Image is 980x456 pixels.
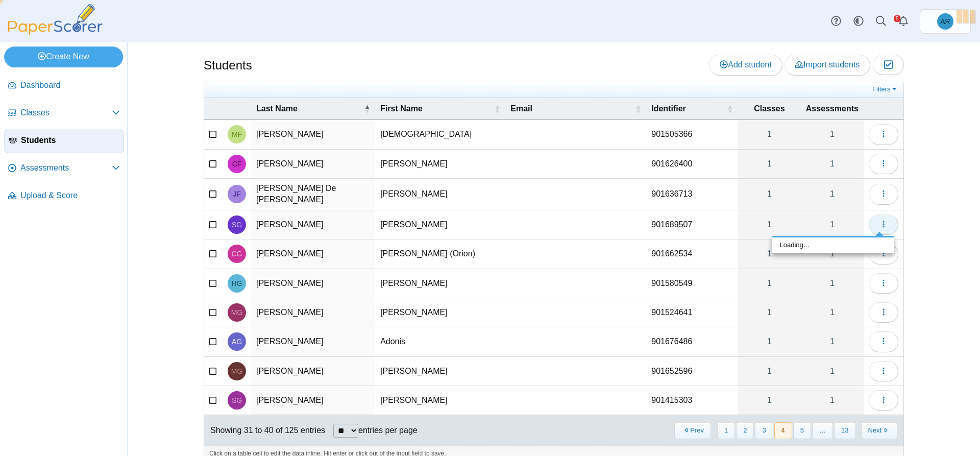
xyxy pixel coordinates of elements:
td: [PERSON_NAME] [251,269,375,298]
span: Mariah Gomez [231,368,243,375]
a: 1 [738,239,801,268]
td: Adonis [375,327,505,356]
a: Import students [785,55,870,75]
span: First Name [380,103,492,114]
span: Email [510,103,633,114]
td: [PERSON_NAME] [375,386,505,415]
span: Heidi Giddens [232,280,242,287]
a: 1 [738,298,801,327]
a: 1 [801,120,864,149]
button: Previous [674,422,710,439]
td: 901505366 [646,120,738,149]
span: Assessments [20,162,112,174]
td: [PERSON_NAME] [251,298,375,327]
td: 901652596 [646,357,738,386]
a: 1 [738,179,801,210]
div: Loading… [772,237,894,253]
div: Showing 31 to 40 of 125 entries [204,415,325,446]
span: Dashboard [20,80,120,91]
button: Next [861,422,897,439]
a: Filters [870,84,901,94]
td: [PERSON_NAME] [251,386,375,415]
td: [PERSON_NAME] [375,298,505,327]
a: 1 [738,150,801,178]
a: 1 [738,269,801,298]
a: 1 [801,150,864,178]
a: 1 [738,357,801,386]
td: 901676486 [646,327,738,356]
span: Import students [795,60,860,69]
a: PaperScorer [4,28,106,37]
a: Create New [4,46,123,67]
span: Last Name [256,103,362,114]
td: [PERSON_NAME] [251,327,375,356]
td: 901415303 [646,386,738,415]
span: Classes [743,103,796,114]
td: 901689507 [646,210,738,239]
button: 2 [736,422,754,439]
span: Email : Activate to sort [635,104,641,114]
span: First Name : Activate to sort [494,104,500,114]
span: Students [21,135,119,146]
a: 1 [801,210,864,239]
button: 5 [793,422,811,439]
a: 1 [801,239,864,268]
span: Adonis Glover [232,338,242,345]
a: 1 [738,210,801,239]
a: 1 [738,120,801,149]
td: [PERSON_NAME] De [PERSON_NAME] [251,179,375,210]
span: Sophie George [232,221,242,228]
a: 1 [801,357,864,386]
a: Classes [4,101,124,126]
span: Alejandro Renteria [937,13,953,30]
h1: Students [204,57,252,74]
td: [PERSON_NAME] [375,269,505,298]
td: [PERSON_NAME] [251,357,375,386]
button: 3 [755,422,773,439]
td: [PERSON_NAME] [251,210,375,239]
span: Classes [20,107,112,118]
a: Upload & Score [4,184,124,208]
span: Assessments [806,103,859,114]
button: 1 [717,422,735,439]
td: 901662534 [646,239,738,269]
td: [PERSON_NAME] [375,150,505,179]
a: 1 [801,179,864,210]
a: 1 [801,269,864,298]
td: [PERSON_NAME] [375,210,505,239]
button: 4 [774,422,792,439]
span: Add student [720,60,771,69]
span: Michael Givens [231,309,243,316]
a: 1 [801,327,864,356]
a: Assessments [4,156,124,181]
td: 901636713 [646,179,738,210]
td: 901580549 [646,269,738,298]
a: 1 [738,386,801,415]
span: … [812,422,833,439]
td: [DEMOGRAPHIC_DATA] [375,120,505,149]
td: [PERSON_NAME] [251,150,375,179]
img: PaperScorer [4,4,106,35]
a: Alerts [892,10,915,33]
a: Alejandro Renteria [920,9,971,34]
span: Samantha Gonzales [232,397,242,404]
td: 901626400 [646,150,738,179]
span: Last Name : Activate to invert sorting [364,104,370,114]
a: Add student [709,55,782,75]
td: 901524641 [646,298,738,327]
td: [PERSON_NAME] [375,179,505,210]
span: Alejandro Renteria [940,18,950,25]
a: 1 [801,298,864,327]
td: [PERSON_NAME] [375,357,505,386]
span: Chris Ficke [232,160,242,167]
a: Students [4,129,124,153]
span: Charmaine (Orion) Gerhard [232,250,242,257]
a: 1 [738,327,801,356]
span: Identifier : Activate to sort [727,104,733,114]
td: [PERSON_NAME] (Orion) [375,239,505,269]
td: [PERSON_NAME] [251,239,375,269]
a: 1 [801,386,864,415]
span: Upload & Score [20,190,120,201]
td: [PERSON_NAME] [251,120,375,149]
label: entries per page [358,426,418,435]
